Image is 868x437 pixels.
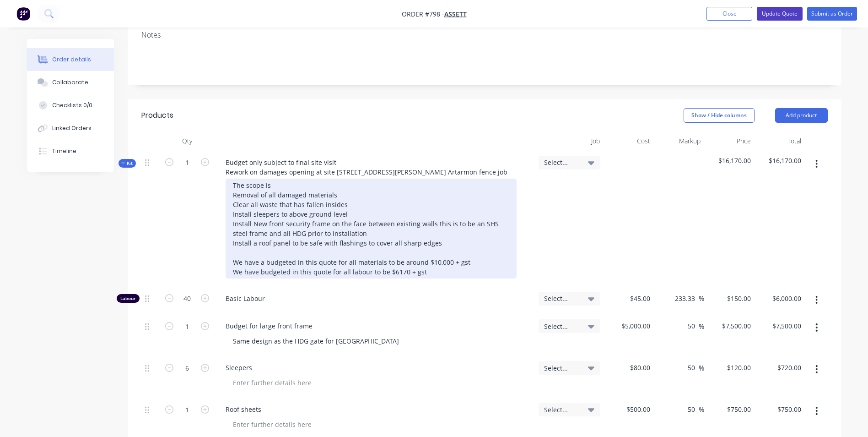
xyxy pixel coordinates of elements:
div: Checklists 0/0 [52,101,92,109]
div: Roof sheets [218,403,269,416]
div: Cost [604,132,654,150]
div: Markup [654,132,704,150]
div: Budget for large front frame [218,319,320,333]
button: Linked Orders [27,117,114,140]
div: Order details [52,55,91,64]
button: Timeline [27,140,114,163]
div: Notes [141,31,828,39]
span: Order #798 - [402,10,444,18]
img: Factory [16,7,30,21]
div: Linked Orders [52,124,92,132]
span: $16,170.00 [708,156,751,165]
span: % [699,321,704,332]
div: Kit [119,159,136,168]
div: Labour [117,294,140,303]
button: Submit as Order [807,7,857,21]
span: % [699,363,704,373]
span: Basic Labour [226,294,531,303]
button: Update Quote [757,7,803,21]
span: % [699,293,704,304]
span: Select... [544,322,579,331]
div: Budget only subject to final site visit Rework on damages opening at site [STREET_ADDRESS][PERSON... [218,156,515,179]
div: Same design as the HDG gate for [GEOGRAPHIC_DATA] [226,334,406,348]
span: $16,170.00 [758,156,801,165]
button: Show / Hide columns [684,108,755,123]
div: Price [704,132,755,150]
button: Order details [27,48,114,71]
span: Kit [121,160,133,167]
div: Timeline [52,147,76,155]
span: Select... [544,405,579,415]
div: Collaborate [52,78,88,87]
button: Add product [775,108,828,123]
button: Checklists 0/0 [27,94,114,117]
span: Select... [544,363,579,373]
button: Close [706,7,752,21]
a: Assett [444,10,467,18]
span: % [699,404,704,415]
div: Products [141,110,173,121]
div: Sleepers [218,361,259,374]
div: The scope is Removal of all damaged materials Clear all waste that has fallen insides Install sle... [226,179,517,279]
button: Collaborate [27,71,114,94]
span: Select... [544,158,579,167]
span: Select... [544,294,579,303]
div: Job [535,132,604,150]
div: Qty [160,132,215,150]
div: Total [755,132,805,150]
